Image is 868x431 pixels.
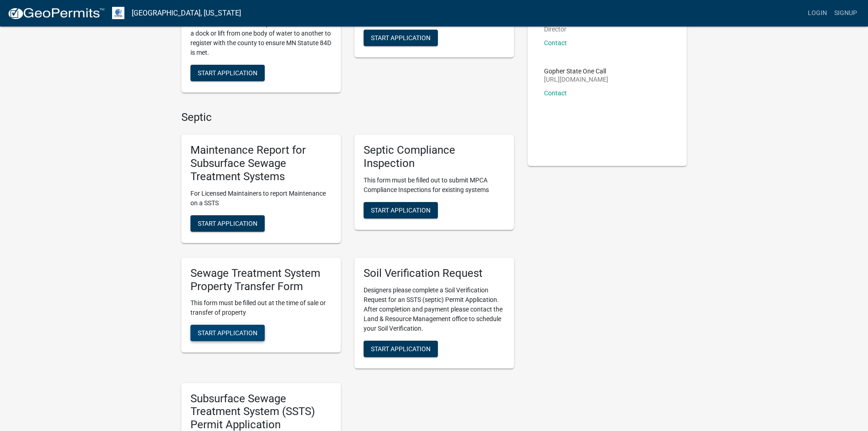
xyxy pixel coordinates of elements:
button: Start Application [190,325,265,341]
h5: Maintenance Report for Subsurface Sewage Treatment Systems [190,144,332,183]
a: Login [804,5,831,22]
button: Start Application [364,341,438,357]
span: Start Application [371,34,431,42]
span: Start Application [198,219,257,227]
a: Signup [831,5,861,22]
button: Start Application [190,215,265,232]
p: [URL][DOMAIN_NAME] [544,76,608,83]
a: Contact [544,89,567,97]
span: Start Application [198,69,257,76]
p: This form must be filled out to submit MPCA Compliance Inspections for existing systems [364,176,505,195]
a: [GEOGRAPHIC_DATA], [US_STATE] [132,5,241,21]
h4: Septic [181,111,514,124]
p: Gopher State One Call [544,68,608,74]
span: Start Application [371,345,431,352]
button: Start Application [190,65,265,81]
img: Otter Tail County, Minnesota [112,7,124,19]
h5: Septic Compliance Inspection [364,144,505,170]
button: Start Application [364,30,438,46]
p: Designers please complete a Soil Verification Request for an SSTS (septic) Permit Application. Af... [364,286,505,333]
p: This form must be filled out at the time of sale or transfer of property [190,298,332,317]
span: Start Application [371,206,431,213]
p: Director [544,26,593,32]
h5: Soil Verification Request [364,267,505,280]
button: Start Application [364,202,438,218]
span: Start Application [198,329,257,337]
p: For Licensed Maintainers to report Maintenance on a SSTS [190,189,332,208]
h5: Sewage Treatment System Property Transfer Form [190,267,332,293]
a: Contact [544,39,567,47]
